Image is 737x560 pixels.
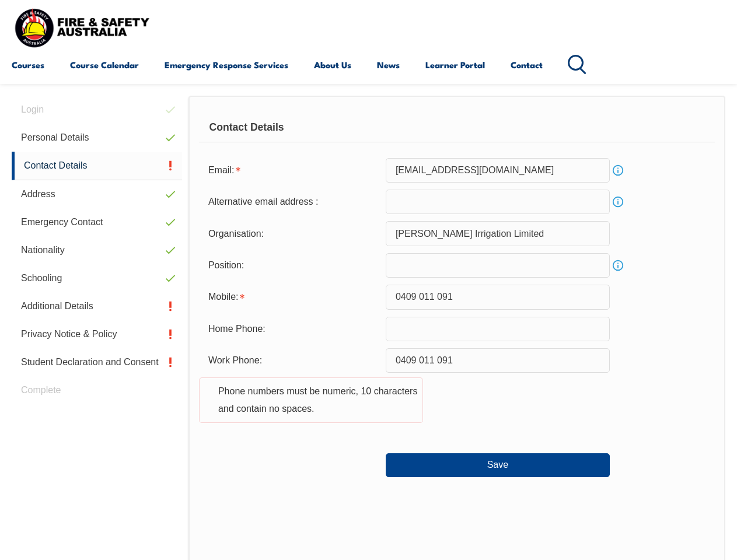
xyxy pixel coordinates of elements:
div: Work Phone: [199,349,386,372]
div: Contact Details [199,113,715,142]
a: Emergency Contact [12,208,182,236]
a: Additional Details [12,292,182,320]
a: Info [610,194,626,210]
a: Contact [511,51,543,79]
div: Position: [199,254,386,276]
div: Email is required. [199,159,386,181]
div: Phone numbers must be numeric, 10 characters and contain no spaces. [199,377,423,423]
input: Phone numbers must be numeric, 10 characters and contain no spaces. [386,348,610,373]
a: Learner Portal [425,51,485,79]
input: Phone numbers must be numeric, 10 characters and contain no spaces. [386,317,610,341]
div: Mobile is required. [199,286,386,308]
div: Organisation: [199,222,386,244]
a: Info [610,257,626,274]
a: Info [610,162,626,178]
a: Emergency Response Services [165,51,288,79]
a: Contact Details [12,152,182,180]
a: About Us [314,51,351,79]
input: Mobile numbers must be numeric, 10 characters and contain no spaces. [386,285,610,309]
div: Home Phone: [199,318,386,340]
a: Courses [12,51,44,79]
a: Schooling [12,264,182,292]
a: News [377,51,400,79]
a: Nationality [12,236,182,264]
a: Address [12,180,182,208]
div: Alternative email address : [199,191,386,213]
a: Student Declaration and Consent [12,348,182,376]
button: Save [386,453,610,477]
a: Privacy Notice & Policy [12,320,182,348]
a: Course Calendar [70,51,139,79]
a: Personal Details [12,124,182,152]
